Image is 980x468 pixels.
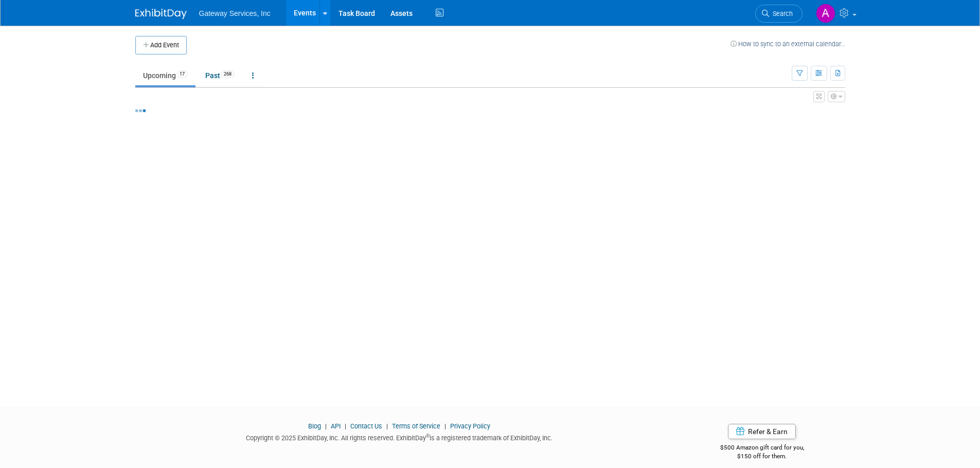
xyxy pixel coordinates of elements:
a: Refer & Earn [728,424,796,439]
button: Add Event [135,36,187,54]
img: Alyson Evans [816,4,835,23]
span: | [323,422,329,430]
a: Upcoming17 [135,66,195,85]
a: API [331,422,341,430]
img: ExhibitDay [135,9,187,19]
a: Privacy Policy [450,422,490,430]
sup: ® [426,433,430,439]
div: $150 off for them. [679,452,845,461]
a: How to sync to an external calendar... [730,40,845,48]
span: Search [769,10,793,17]
span: | [442,422,449,430]
span: Gateway Services, Inc [199,9,271,17]
a: Search [755,5,803,23]
span: 268 [221,70,235,78]
a: Past268 [198,66,242,85]
a: Blog [308,422,321,430]
a: Contact Us [350,422,382,430]
span: | [384,422,390,430]
img: loading... [135,109,146,112]
span: | [342,422,349,430]
div: $500 Amazon gift card for you, [679,437,845,460]
a: Terms of Service [392,422,440,430]
span: 17 [176,70,188,78]
div: Copyright © 2025 ExhibitDay, Inc. All rights reserved. ExhibitDay is a registered trademark of Ex... [135,431,664,443]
